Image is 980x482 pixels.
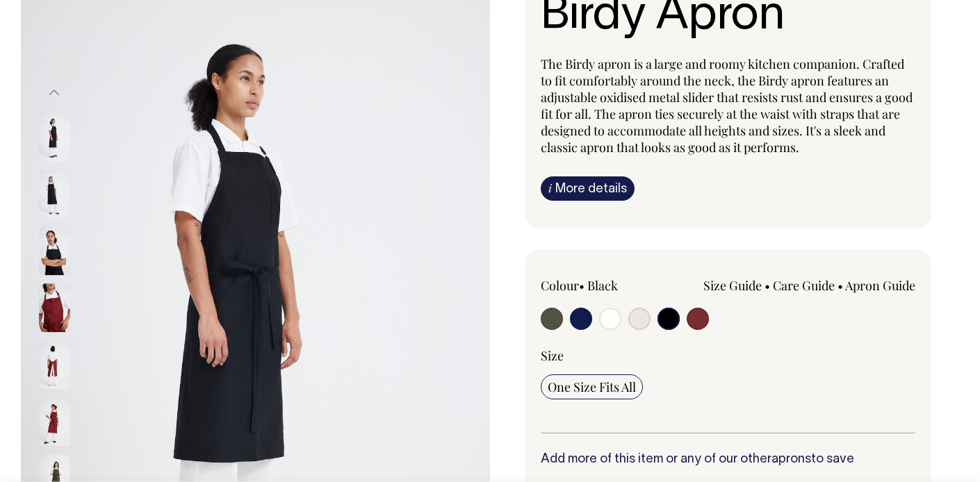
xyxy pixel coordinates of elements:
[773,277,835,294] a: Care Guide
[39,169,70,218] img: black
[541,176,635,201] a: iMore details
[39,283,70,332] img: burgundy
[845,277,915,294] a: Apron Guide
[579,277,585,294] span: •
[39,113,70,161] img: black
[587,277,618,294] label: Black
[838,277,843,294] span: •
[541,56,913,156] span: The Birdy apron is a large and roomy kitchen companion. Crafted to fit comfortably around the nec...
[39,226,70,275] img: black
[39,340,70,389] img: burgundy
[548,379,636,395] span: One Size Fits All
[541,347,915,364] div: Size
[703,277,762,294] a: Size Guide
[44,77,65,108] button: Previous
[765,277,770,294] span: •
[541,277,691,294] div: Colour
[39,397,70,446] img: Birdy Apron
[541,453,915,467] h6: Add more of this item or any of our other to save
[771,454,811,465] a: aprons
[541,374,643,399] input: One Size Fits All
[548,181,552,195] span: i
